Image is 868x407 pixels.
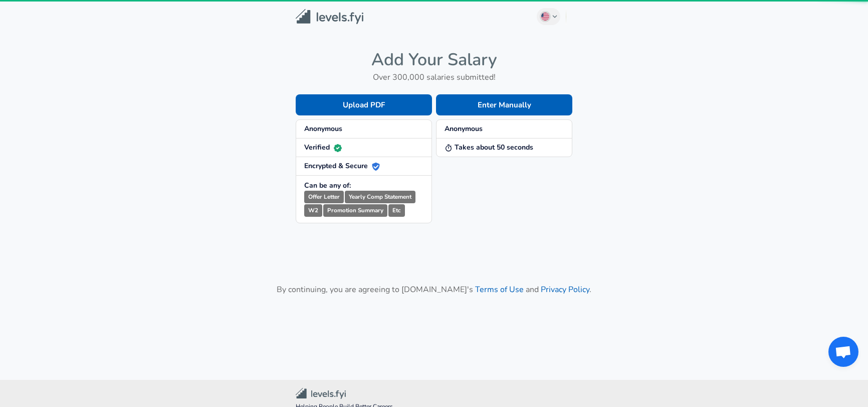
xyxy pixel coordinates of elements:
strong: Takes about 50 seconds [445,143,533,152]
button: English (US) [537,8,561,25]
strong: Verified [304,143,342,152]
button: Upload PDF [296,94,432,115]
small: Offer Letter [304,191,344,203]
h6: Over 300,000 salaries submitted! [296,70,572,84]
small: Yearly Comp Statement [345,191,415,203]
a: Privacy Policy [541,284,589,295]
img: Levels.fyi Community [296,388,346,399]
button: Enter Manually [436,94,572,115]
strong: Anonymous [445,124,483,133]
small: Etc [388,204,405,217]
a: Terms of Use [475,284,524,295]
strong: Encrypted & Secure [304,161,380,171]
small: Promotion Summary [323,204,387,217]
strong: Can be any of: [304,181,351,190]
strong: Anonymous [304,124,342,133]
img: English (US) [541,13,549,21]
div: Open chat [828,337,858,367]
h4: Add Your Salary [296,49,572,70]
small: W2 [304,204,322,217]
img: Levels.fyi [296,9,363,25]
